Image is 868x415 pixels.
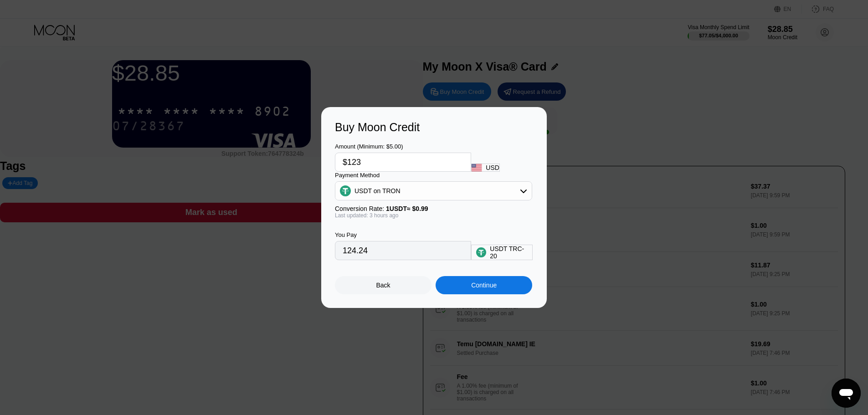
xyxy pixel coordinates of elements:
div: Back [335,276,431,294]
div: USD [486,164,499,171]
div: USDT TRC-20 [490,245,528,260]
div: Continue [436,276,532,294]
div: USDT on TRON [354,187,401,195]
div: Last updated: 3 hours ago [335,212,532,219]
iframe: Button to launch messaging window [832,379,861,408]
div: Buy Moon Credit [335,121,533,134]
div: Amount (Minimum: $5.00) [335,143,471,150]
div: Conversion Rate: [335,205,532,212]
div: Back [376,282,390,289]
div: Continue [471,282,497,289]
div: USDT on TRON [335,182,532,200]
input: $0.00 [343,153,463,171]
span: 1 USDT ≈ $0.99 [386,205,428,212]
div: Payment Method [335,172,532,179]
div: You Pay [335,231,471,238]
